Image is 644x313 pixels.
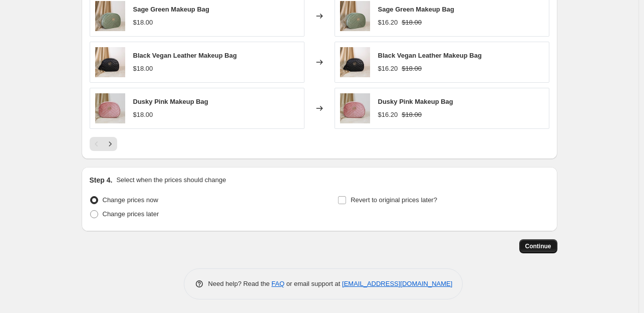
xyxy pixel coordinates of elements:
[340,47,370,77] img: FRONTBLACK_80x.jpg
[95,93,125,123] img: FRONTPINK_80x.jpg
[340,93,370,123] img: FRONTPINK_80x.jpg
[116,175,226,185] p: Select when the prices should change
[271,280,284,287] a: FAQ
[208,280,272,287] span: Need help? Read the
[402,18,422,28] strike: $18.00
[525,242,551,250] span: Continue
[342,280,452,287] a: [EMAIL_ADDRESS][DOMAIN_NAME]
[133,110,153,120] div: $18.00
[378,64,398,74] div: $16.20
[351,196,437,204] span: Revert to original prices later?
[378,6,454,13] span: Sage Green Makeup Bag
[133,6,209,13] span: Sage Green Makeup Bag
[402,64,422,74] strike: $18.00
[284,280,342,287] span: or email support at
[95,47,125,77] img: FRONTBLACK_80x.jpg
[133,64,153,74] div: $18.00
[103,210,159,218] span: Change prices later
[133,52,237,59] span: Black Vegan Leather Makeup Bag
[103,196,158,204] span: Change prices now
[378,110,398,120] div: $16.20
[95,1,125,31] img: 3_4SAGE_b830c3c1-3458-4c0b-8e7d-6d40cf919d1e_80x.jpg
[402,110,422,120] strike: $18.00
[340,1,370,31] img: 3_4SAGE_b830c3c1-3458-4c0b-8e7d-6d40cf919d1e_80x.jpg
[378,98,453,105] span: Dusky Pink Makeup Bag
[519,239,557,253] button: Continue
[133,18,153,28] div: $18.00
[378,52,482,59] span: Black Vegan Leather Makeup Bag
[133,98,208,105] span: Dusky Pink Makeup Bag
[103,137,117,151] button: Next
[90,175,113,185] h2: Step 4.
[90,137,117,151] nav: Pagination
[378,18,398,28] div: $16.20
